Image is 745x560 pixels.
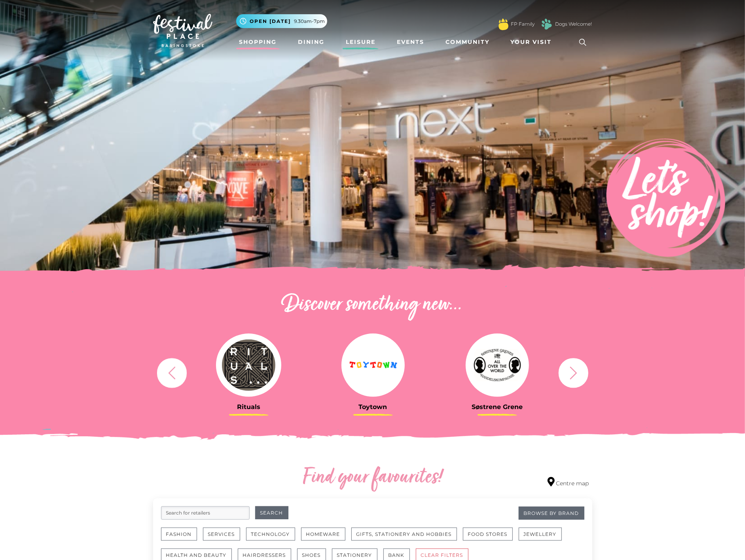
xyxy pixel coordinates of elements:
a: Toytown [317,334,429,411]
img: Festival Place Logo [153,14,212,47]
button: Fashion [161,528,197,541]
h2: Find your favourites! [228,465,517,490]
a: Søstrene Grene [441,334,554,411]
a: Homeware [301,528,351,549]
button: Services [203,528,240,541]
a: Events [394,35,427,49]
button: Search [255,506,288,519]
a: Gifts, Stationery and Hobbies [351,528,463,549]
a: Leisure [343,35,379,49]
a: Your Visit [508,35,559,49]
a: Community [442,35,493,49]
input: Search for retailers [161,506,250,520]
a: Dining [295,35,328,49]
h3: Rituals [193,403,305,411]
button: Gifts, Stationery and Hobbies [351,528,457,541]
button: Homeware [301,528,345,541]
a: Jewellery [519,528,568,549]
span: Your Visit [511,38,552,46]
a: Centre map [548,477,589,488]
button: Open [DATE] 9.30am-7pm [236,14,327,28]
a: Food Stores [463,528,519,549]
a: Fashion [161,528,203,549]
span: Open [DATE] [250,18,291,25]
button: Food Stores [463,528,513,541]
button: Technology [246,528,295,541]
a: Services [203,528,246,549]
a: Technology [246,528,301,549]
a: FP Family [511,21,535,28]
button: Jewellery [519,528,562,541]
span: 9.30am-7pm [294,18,325,25]
h3: Toytown [317,403,429,411]
a: Shopping [236,35,280,49]
a: Rituals [193,334,305,411]
h2: Discover something new... [153,292,592,318]
a: Dogs Welcome! [555,21,592,28]
a: Browse By Brand [519,507,584,520]
h3: Søstrene Grene [441,403,554,411]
